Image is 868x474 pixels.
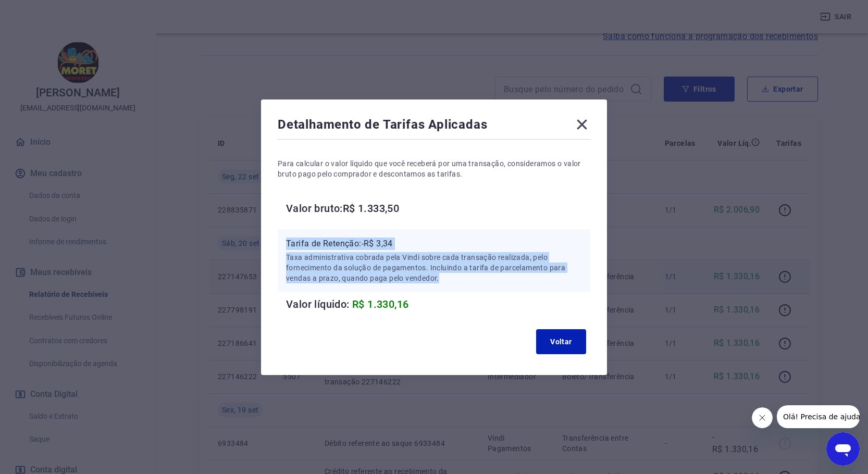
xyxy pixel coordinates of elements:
span: Olá! Precisa de ajuda? [6,7,88,16]
h6: Valor líquido: [286,296,590,313]
iframe: Botão para abrir a janela de mensagens [826,432,860,466]
p: Para calcular o valor líquido que você receberá por uma transação, consideramos o valor bruto pag... [278,158,590,179]
div: Detalhamento de Tarifas Aplicadas [278,116,590,137]
iframe: Mensagem da empresa [777,405,860,428]
p: Taxa administrativa cobrada pela Vindi sobre cada transação realizada, pelo fornecimento da soluç... [286,252,582,283]
span: R$ 1.330,16 [352,298,408,310]
button: Voltar [536,329,586,354]
iframe: Fechar mensagem [752,407,773,428]
p: Tarifa de Retenção: -R$ 3,34 [286,238,582,250]
h6: Valor bruto: R$ 1.333,50 [286,200,590,217]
